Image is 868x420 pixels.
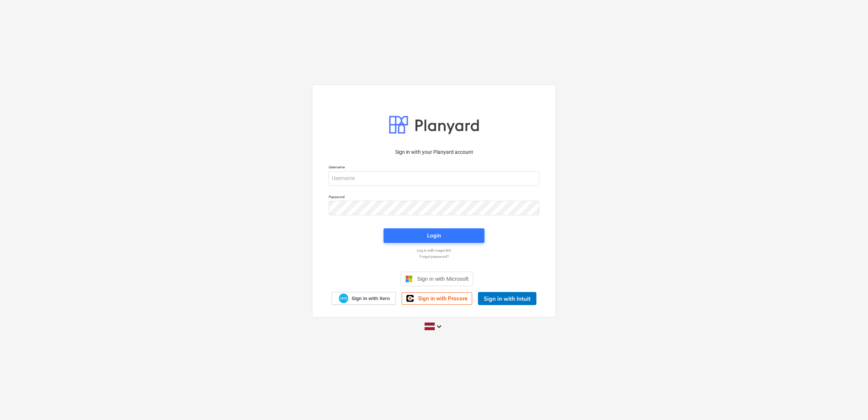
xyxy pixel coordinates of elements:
[352,295,390,302] span: Sign in with Xero
[325,254,543,259] a: Forgot password?
[339,293,348,303] img: Xero logo
[332,292,396,305] a: Sign in with Xero
[384,228,484,243] button: Login
[325,248,543,253] a: Log in with magic link
[329,171,539,186] input: Username
[402,292,472,305] a: Sign in with Procore
[427,231,441,240] div: Login
[435,322,443,331] i: keyboard_arrow_down
[418,295,467,302] span: Sign in with Procore
[329,195,539,201] p: Password
[417,276,469,282] span: Sign in with Microsoft
[329,148,539,156] p: Sign in with your Planyard account
[329,165,539,171] p: Username
[405,275,413,283] img: Microsoft logo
